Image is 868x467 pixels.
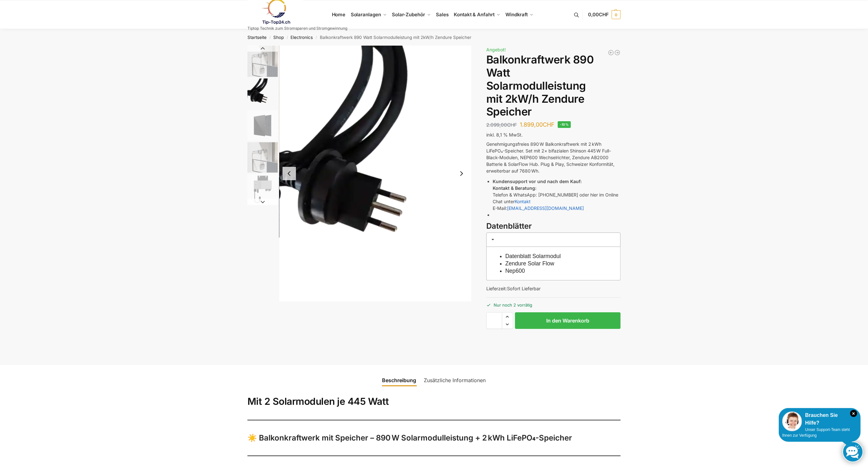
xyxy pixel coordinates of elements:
[485,333,622,351] iframe: Sicherer Rahmen für schnelle Bezahlvorgänge
[247,26,347,30] p: Tiptop Technik zum Stromsparen und Stromgewinnung
[493,179,582,184] strong: Kundensupport vor und nach dem Kauf:
[389,0,433,29] a: Solar-Zubehör
[608,49,614,56] a: 890/600 Watt Solarkraftwerk + 2,7 KW Batteriespeicher Genehmigungsfrei
[451,0,503,29] a: Kontakt & Anfahrt
[507,205,584,211] a: [EMAIL_ADDRESS][DOMAIN_NAME]
[246,46,278,78] li: 1 / 5
[507,286,541,291] span: Sofort Lieferbar
[493,185,536,191] strong: Kontakt & Beratung:
[850,410,857,417] i: Schließen
[436,11,449,18] span: Sales
[348,0,389,29] a: Solaranlagen
[588,5,621,24] a: 0,00CHF 0
[247,396,621,408] h2: Mit 2 Solarmodulen je 445 Watt
[505,253,561,259] a: Datenblatt Solarmodul
[279,46,471,301] li: 2 / 5
[486,286,541,291] span: Lieferzeit:
[502,320,513,329] span: Reduce quantity
[236,29,632,46] nav: Breadcrumb
[588,11,609,18] span: 0,00
[515,312,621,329] button: In den Warenkorb
[486,47,506,52] span: Angebot!
[313,35,320,40] span: /
[291,35,313,40] a: Electronics
[558,121,571,128] span: -10%
[505,260,555,267] a: Zendure Solar Flow
[486,53,621,118] h1: Balkonkraftwerk 890 Watt Solarmodulleistung mit 2kW/h Zendure Speicher
[612,10,621,19] span: 0
[392,11,425,18] span: Solar-Zubehör
[247,110,278,141] img: Maysun
[543,121,555,128] span: CHF
[493,178,621,211] li: Telefon & WhatsApp: [PHONE_NUMBER] oder hier im Online Chat unter E-Mail:
[267,35,273,40] span: /
[247,433,621,444] h3: ☀️ Balkonkraftwerk mit Speicher – 890 W Solarmodulleistung + 2 kWh LiFePO₄-Speicher
[503,0,536,29] a: Windkraft
[247,35,267,40] a: Startseite
[486,221,621,232] h3: Datenblätter
[420,373,490,388] a: Zusätzliche Informationen
[515,199,531,204] a: Kontakt
[782,411,802,431] img: Customer service
[283,167,296,180] button: Previous slide
[279,46,471,301] img: Anschlusskabel-3meter_schweizer-stecker
[486,122,517,128] bdi: 2.099,00
[782,427,850,438] span: Unser Support-Team steht Ihnen zur Verfügung
[455,167,468,180] button: Next slide
[520,121,555,128] bdi: 1.899,00
[247,78,278,109] img: Anschlusskabel-3meter_schweizer-stecker
[505,268,525,274] a: Nep600
[782,411,857,427] div: Brauchen Sie Hilfe?
[247,142,278,173] img: Zendure-solar-flow-Batteriespeicher für Balkonkraftwerke
[247,46,278,77] img: Zendure-solar-flow-Batteriespeicher für Balkonkraftwerke
[247,45,278,52] button: Previous slide
[486,312,502,329] input: Produktmenge
[284,35,291,40] span: /
[246,141,278,173] li: 4 / 5
[433,0,451,29] a: Sales
[614,49,621,56] a: Balkonkraftwerk 890 Watt Solarmodulleistung mit 1kW/h Zendure Speicher
[246,78,278,109] li: 2 / 5
[247,174,278,204] img: nep-microwechselrichter-600w
[246,173,278,205] li: 5 / 5
[379,373,420,388] a: Beschreibung
[246,109,278,141] li: 3 / 5
[247,199,278,205] button: Next slide
[505,11,528,18] span: Windkraft
[599,11,609,18] span: CHF
[486,297,621,308] p: Nur noch 2 vorrätig
[454,11,494,18] span: Kontakt & Anfahrt
[486,141,621,174] p: Genehmigungsfreies 890 W Balkonkraftwerk mit 2 kWh LiFePO₄-Speicher. Set mit 2× bifazialen Shinso...
[351,11,381,18] span: Solaranlagen
[507,122,517,128] span: CHF
[502,313,513,321] span: Increase quantity
[486,132,523,137] span: inkl. 8,1 % MwSt.
[273,35,284,40] a: Shop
